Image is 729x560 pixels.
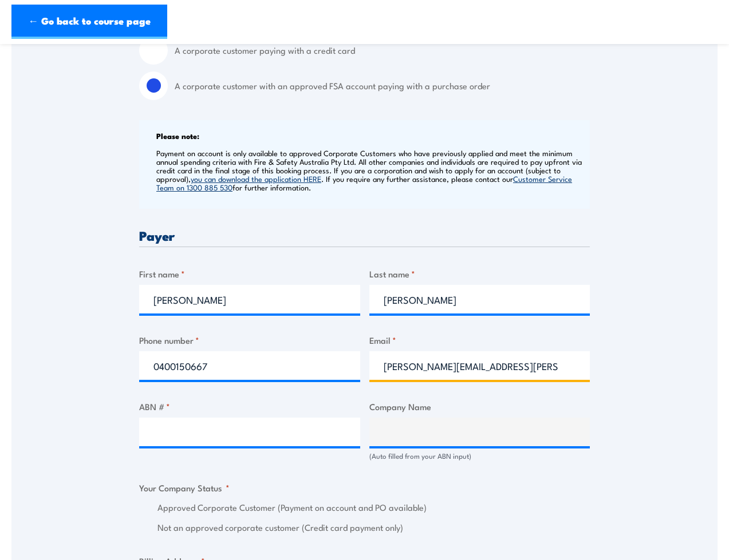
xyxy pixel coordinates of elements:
[157,501,590,514] label: Approved Corporate Customer (Payment on account and PO available)
[369,333,590,347] label: Email
[369,267,590,280] label: Last name
[139,229,590,242] h3: Payer
[11,5,167,39] a: ← Go back to course page
[139,400,360,413] label: ABN #
[157,521,590,534] label: Not an approved corporate customer (Credit card payment only)
[156,149,587,192] p: Payment on account is only available to approved Corporate Customers who have previously applied ...
[191,173,321,184] a: you can download the application HERE
[139,267,360,280] label: First name
[139,333,360,347] label: Phone number
[156,173,572,192] a: Customer Service Team on 1300 885 530
[369,451,590,462] div: (Auto filled from your ABN input)
[175,72,590,100] label: A corporate customer with an approved FSA account paying with a purchase order
[369,400,590,413] label: Company Name
[156,130,199,141] b: Please note:
[139,481,230,494] legend: Your Company Status
[175,36,590,65] label: A corporate customer paying with a credit card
